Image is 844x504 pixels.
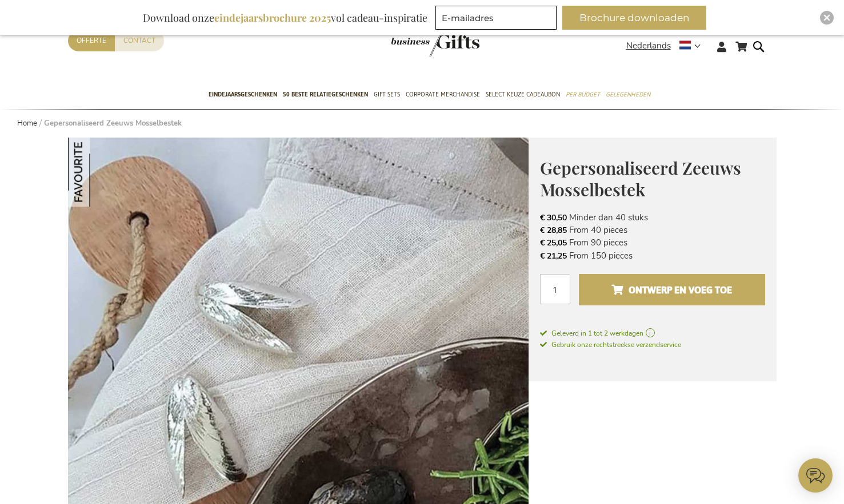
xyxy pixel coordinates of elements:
img: Gepersonaliseerd Zeeuws Mosselbestek [68,138,137,207]
li: From 90 pieces [540,236,765,249]
span: Gepersonaliseerd Zeeuws Mosselbestek [540,156,741,201]
span: Per Budget [566,88,600,100]
li: From 40 pieces [540,224,765,236]
span: € 28,85 [540,225,567,236]
span: Select Keuze Cadeaubon [486,88,560,100]
span: Ontwerp en voeg toe [611,281,732,299]
span: Gelegenheden [606,88,650,100]
span: Eindejaarsgeschenken [209,88,277,100]
b: eindejaarsbrochure 2025 [214,11,331,25]
button: Ontwerp en voeg toe [579,274,765,305]
li: From 150 pieces [540,249,765,262]
strong: Gepersonaliseerd Zeeuws Mosselbestek [44,118,182,128]
a: Geleverd in 1 tot 2 werkdagen [540,328,765,338]
div: Download onze vol cadeau-inspiratie [138,6,433,30]
div: Nederlands [626,39,708,53]
span: Corporate Merchandise [406,88,480,100]
input: Aantal [540,274,570,304]
a: Home [17,118,37,128]
li: Minder dan 40 stuks [540,211,765,224]
a: Gebruik onze rechtstreekse verzendservice [540,338,681,350]
div: Close [820,11,834,25]
input: E-mailadres [435,6,557,30]
span: Gebruik onze rechtstreekse verzendservice [540,340,681,349]
span: Gift Sets [374,88,400,100]
span: € 21,25 [540,251,567,261]
span: € 25,05 [540,237,567,248]
img: Close [823,14,830,21]
span: € 30,50 [540,212,567,223]
a: Contact [115,30,164,51]
iframe: belco-activator-frame [798,458,833,493]
button: Brochure downloaden [562,6,706,30]
a: store logo [365,19,422,57]
span: 50 beste relatiegeschenken [283,88,368,100]
img: Exclusive Business gifts logo [365,19,479,57]
form: marketing offers and promotions [435,6,560,33]
a: Offerte [68,30,115,51]
span: Nederlands [626,39,671,53]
